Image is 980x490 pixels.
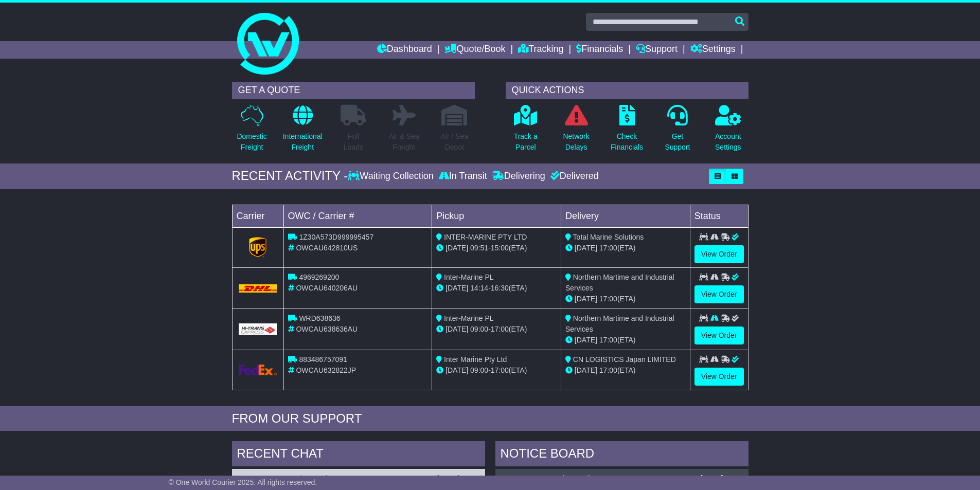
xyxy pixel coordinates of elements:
span: [DATE] [575,336,597,344]
img: GetCarrierServiceLogo [249,237,266,258]
span: [DATE] [446,244,468,252]
p: Domestic Freight [237,131,266,153]
span: 17:00 [599,295,617,303]
div: - (ETA) [436,324,557,335]
span: 09:00 [470,325,488,333]
a: GetSupport [664,104,690,158]
a: View Order [694,326,744,344]
div: Delivered [548,171,599,182]
span: [DATE] [446,284,468,292]
span: 17:00 [491,325,509,333]
p: International Freight [283,131,323,153]
a: View Order [694,245,744,263]
p: Network Delays [563,131,589,153]
a: View Order [694,368,744,386]
span: OWCAU632822JP [296,366,356,374]
p: Track a Parcel [514,131,538,153]
a: OWCAU638636AU [237,474,299,482]
span: [DATE] [575,295,597,303]
span: [DATE] [446,366,468,374]
a: Financials [576,41,623,59]
span: 09:00 [470,366,488,374]
span: OWCAU640206AU [296,284,358,292]
div: (ETA) [565,294,686,304]
span: 17:00 [599,336,617,344]
div: QUICK ACTIONS [506,82,749,99]
span: [DATE] [575,366,597,374]
p: Air / Sea Depot [441,131,469,153]
div: FROM OUR SUPPORT [232,411,749,426]
span: Northern Martime and Industrial Services [565,273,674,292]
div: (ETA) [565,335,686,346]
span: WRD638636 [299,314,340,322]
span: Inter-Marine PL [444,273,493,281]
p: Air & Sea Freight [389,131,419,153]
span: 14:14 [470,284,488,292]
a: Tracking [518,41,563,59]
div: ( ) [237,474,480,483]
a: CheckFinancials [610,104,644,158]
span: 359162 [564,474,589,482]
a: View Order [694,285,744,303]
span: 17:00 [599,244,617,252]
div: - (ETA) [436,243,557,253]
a: Settings [690,41,736,59]
a: InternationalFreight [282,104,323,158]
a: Track aParcel [513,104,538,158]
span: Total Marine Solutions [573,233,644,241]
span: 1Z30A573D999995457 [299,233,373,241]
img: GetCarrierServiceLogo [239,365,277,375]
span: 4969269200 [299,273,339,281]
a: NetworkDelays [562,104,590,158]
a: OWCAU638636AU [501,474,562,482]
span: 15:00 [491,244,509,252]
div: (ETA) [565,243,686,253]
div: [DATE] 12:16 [700,474,743,483]
td: Delivery [561,205,690,227]
span: Inter-Marine PL [444,314,493,322]
span: OWCAU638636AU [296,325,358,333]
div: - (ETA) [436,365,557,376]
span: INTER-MARINE PTY LTD [444,233,527,241]
span: 359162 [302,474,326,482]
a: Dashboard [377,41,432,59]
div: RECENT ACTIVITY - [232,169,348,184]
p: Check Financials [611,131,643,153]
span: 09:51 [470,244,488,252]
span: 16:30 [491,284,509,292]
a: AccountSettings [715,104,742,158]
span: 883486757091 [299,355,347,364]
div: In Transit [436,171,490,182]
span: [DATE] [446,325,468,333]
p: Account Settings [715,131,741,153]
img: GetCarrierServiceLogo [239,323,277,335]
a: DomesticFreight [236,104,267,158]
div: Delivering [490,171,548,182]
td: OWC / Carrier # [283,205,432,227]
img: DHL.png [239,284,277,293]
p: Full Loads [341,131,366,153]
div: Waiting Collection [348,171,436,182]
div: RECENT CHAT [232,441,485,469]
span: © One World Courier 2025. All rights reserved. [169,478,317,486]
div: ( ) [501,474,743,483]
div: (ETA) [565,365,686,376]
span: 17:00 [599,366,617,374]
div: - (ETA) [436,283,557,294]
span: 17:00 [491,366,509,374]
a: Quote/Book [444,41,505,59]
span: Inter Marine Pty Ltd [444,355,507,364]
span: Northern Martime and Industrial Services [565,314,674,333]
p: Get Support [665,131,690,153]
td: Carrier [232,205,283,227]
div: NOTICE BOARD [495,441,749,469]
span: [DATE] [575,244,597,252]
span: OWCAU642810US [296,244,358,252]
a: Support [636,41,678,59]
div: [DATE] 14:04 [437,474,479,483]
span: CN LOGISTICS Japan LIMITED [573,355,676,364]
td: Pickup [432,205,561,227]
td: Status [690,205,748,227]
div: GET A QUOTE [232,82,475,99]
